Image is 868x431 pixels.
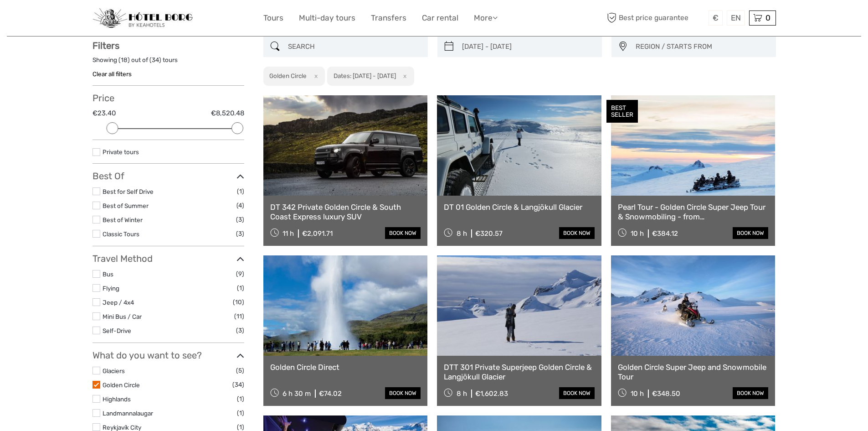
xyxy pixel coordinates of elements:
a: book now [733,387,768,399]
a: book now [733,227,768,239]
span: 8 h [457,229,467,238]
a: book now [385,387,421,399]
span: (3) [236,214,244,225]
a: book now [559,387,595,399]
span: (1) [237,408,244,418]
span: (1) [237,283,244,293]
span: (34) [232,379,244,390]
a: Flying [103,285,119,292]
span: 8 h [457,389,467,398]
span: (3) [236,228,244,239]
span: 11 h [282,229,294,238]
div: €384.12 [652,229,678,238]
div: €1,602.83 [475,389,508,398]
a: Pearl Tour - Golden Circle Super Jeep Tour & Snowmobiling - from [GEOGRAPHIC_DATA] [618,203,769,221]
a: DT 342 Private Golden Circle & South Coast Express luxury SUV [270,203,421,221]
img: 97-048fac7b-21eb-4351-ac26-83e096b89eb3_logo_small.jpg [92,8,193,28]
a: Jeep / 4x4 [103,299,134,306]
a: book now [385,227,421,239]
a: Clear all filters [92,70,132,78]
label: €23.40 [92,109,116,118]
a: Landmannalaugar [103,410,153,417]
a: Private tours [103,148,139,156]
span: (11) [234,311,244,322]
h3: What do you want to see? [92,350,244,361]
a: Best of Summer [103,202,149,209]
h2: Dates: [DATE] - [DATE] [334,72,396,79]
a: Multi-day tours [299,11,355,25]
div: €2,091.71 [302,229,333,238]
span: € [713,13,719,22]
a: Best of Winter [103,216,143,223]
a: DTT 301 Private Superjeep Golden Circle & Langjökull Glacier [444,363,595,381]
span: (4) [236,200,244,211]
label: €8,520.48 [211,109,244,118]
button: x [308,71,320,81]
span: 0 [764,13,772,22]
p: We're away right now. Please check back later! [13,16,103,23]
div: BEST SELLER [606,100,638,123]
span: Best price guarantee [605,10,706,26]
a: Tours [263,11,283,25]
div: €320.57 [475,229,503,238]
div: €74.02 [319,389,342,398]
label: 18 [121,56,128,64]
h2: Golden Circle [269,72,307,79]
span: 6 h 30 m [282,389,311,398]
button: REGION / STARTS FROM [632,39,771,54]
h3: Price [92,93,244,104]
a: book now [559,227,595,239]
div: Showing ( ) out of ( ) tours [92,56,244,70]
span: 10 h [631,229,644,238]
a: Classic Tours [103,230,139,238]
strong: Filters [92,40,119,51]
span: (3) [236,325,244,336]
div: EN [727,10,745,26]
button: x [397,71,410,81]
a: Mini Bus / Car [103,313,142,320]
a: Golden Circle Direct [270,363,421,372]
a: Bus [103,270,113,278]
a: Self-Drive [103,327,131,334]
span: (5) [236,365,244,376]
a: Car rental [422,11,458,25]
button: Open LiveChat chat widget [105,14,116,25]
span: (1) [237,186,244,197]
span: 10 h [631,389,644,398]
div: €348.50 [652,389,680,398]
h3: Best Of [92,171,244,182]
a: Golden Circle Super Jeep and Snowmobile Tour [618,363,769,381]
span: (10) [233,297,244,307]
span: (1) [237,394,244,404]
input: SEARCH [284,39,423,55]
a: Golden Circle [103,381,140,389]
a: DT 01 Golden Circle & Langjökull Glacier [444,203,595,212]
label: 34 [152,56,159,64]
a: More [474,11,498,25]
a: Reykjavík City [103,424,141,431]
a: Transfers [371,11,406,25]
h3: Travel Method [92,253,244,264]
a: Glaciers [103,367,125,374]
input: SELECT DATES [458,39,597,55]
span: (9) [236,269,244,279]
a: Highlands [103,395,131,403]
a: Best for Self Drive [103,188,154,195]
